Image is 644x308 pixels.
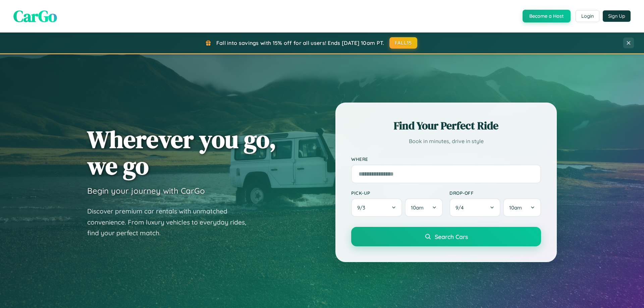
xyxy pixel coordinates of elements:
[216,40,384,46] span: Fall into savings with 15% off for all users! Ends [DATE] 10am PT.
[509,204,522,211] span: 10am
[87,126,276,179] h1: Wherever you go, we go
[503,198,541,217] button: 10am
[449,190,541,196] label: Drop-off
[455,204,467,211] span: 9 / 4
[351,190,443,196] label: Pick-up
[351,156,541,162] label: Where
[523,10,571,22] button: Become a Host
[351,198,402,217] button: 9/3
[87,186,205,196] h3: Begin your journey with CarGo
[351,118,541,133] h2: Find Your Perfect Ride
[13,5,57,27] span: CarGo
[405,198,443,217] button: 10am
[435,233,468,240] span: Search Cars
[576,10,599,22] button: Login
[603,10,631,22] button: Sign Up
[411,204,424,211] span: 10am
[357,204,369,211] span: 9 / 3
[351,227,541,246] button: Search Cars
[449,198,500,217] button: 9/4
[351,136,541,146] p: Book in minutes, drive in style
[87,206,255,239] p: Discover premium car rentals with unmatched convenience. From luxury vehicles to everyday rides, ...
[389,37,418,49] button: FALL15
